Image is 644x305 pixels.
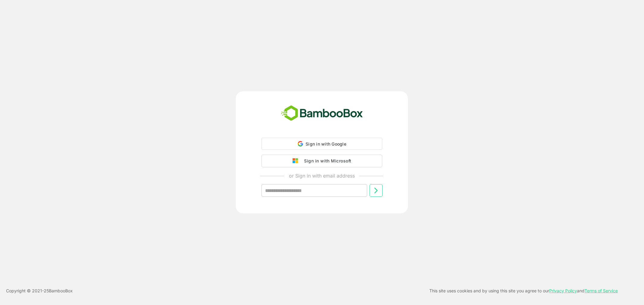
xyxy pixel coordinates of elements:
[289,172,355,179] p: or Sign in with email address
[549,288,577,293] a: Privacy Policy
[429,287,618,294] p: This site uses cookies and by using this site you agree to our and
[6,287,73,294] p: Copyright © 2021- 25 BambooBox
[293,158,301,164] img: google
[585,288,618,293] a: Terms of Service
[306,141,346,146] span: Sign in with Google
[301,157,351,165] div: Sign in with Microsoft
[261,155,382,167] button: Sign in with Microsoft
[278,103,366,123] img: bamboobox
[261,138,382,150] div: Sign in with Google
